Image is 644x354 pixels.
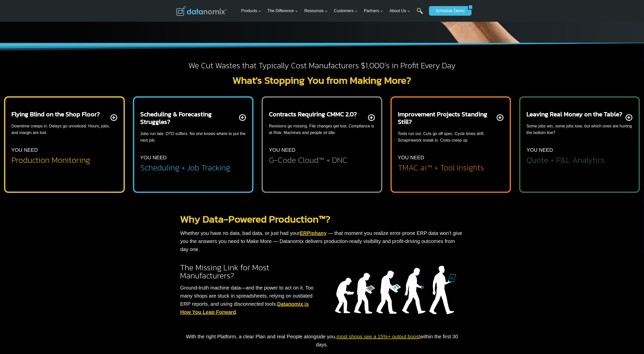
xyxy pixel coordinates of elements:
h2: Leaving Real Money on the Table? [526,110,622,118]
p: YOU NEED [269,146,295,154]
h2: We Cut Wastes that Typically Cost Manufacturers $1,000’s in Profit Every Day [176,60,468,71]
p: YOU NEED [11,146,38,154]
a: most shops see a 15%+ output boost [337,334,420,339]
span: State/Region [114,62,133,67]
a: Search [417,8,423,19]
h2: Scheduling & Forecasting Struggles? [140,110,238,125]
a: Datanomix is How You Leap Forward [180,301,309,315]
p: Ground-truth machine data—and the power to act on it. Too many shops are stuck in spreadsheets, r... [180,284,318,316]
p: Jobs run late. OTD suffers. No one knows where to put the next job. [140,130,246,143]
span: Customers [334,8,358,14]
span: Last Name [114,0,130,5]
span: Partners [364,8,383,14]
p: Downtime creeps in. Delays go unnoticed. Hours, jobs, and margin are lost. [11,123,118,136]
p: YOU NEED [398,153,424,162]
p: YOU NEED [140,153,167,162]
h2: Contracts Requiring CMMC 2.0? [269,110,357,118]
h2: The Missing Link for Most Manufacturers? [180,263,318,280]
img: Datanomix is the missing link. [326,261,464,321]
h2: Flying Blind on the Shop Floor? [11,110,100,118]
p: Whether you have no data, bad data, or just had your — that moment you realize error-prone ERP da... [180,229,464,253]
a: ERPiphany [300,230,327,236]
img: Datanomix [176,6,227,16]
span: Products [241,8,261,14]
h2: Improvement Projects Standing Still? [398,110,496,125]
nav: Primary Navigation [239,3,426,19]
h2: Scheduling + Job Tracking [140,164,230,172]
p: Tools run out. Cuts go off spec. Cycle times drift. Scrap/rework sneak in. Costs creep up. [398,130,504,143]
p: With the right Platform, a clear Plan and real People alongside you, within the first 30 days. [180,333,464,349]
span: The Difference [267,8,298,14]
iframe: Popup CTA [3,264,84,351]
a: Privacy Policy [69,113,85,116]
span: Resources [304,8,328,14]
a: Terms [57,113,64,116]
span: About Us [389,8,410,14]
p: Some jobs win, some jobs lose, but which ones are hurting the bottom line? [526,123,633,136]
h2: Quote + P&L Analytics [526,156,604,164]
h2: TMAC ai™ + Tool Insights [398,164,484,172]
span: Phone number [114,21,137,26]
a: Schedule Demo [429,6,468,16]
a: Why Data-Powered Production™? [180,211,331,227]
h2: What’s Stopping You from Making More? [176,75,468,85]
h2: Production Monitoring [11,156,90,164]
p: YOU NEED [526,146,553,154]
p: Revisions go missing. File changes get lost. Compliance is at Risk. Machines and people sit idle. [269,123,375,136]
h2: G-Code Cloud™ + DNC [269,156,347,164]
